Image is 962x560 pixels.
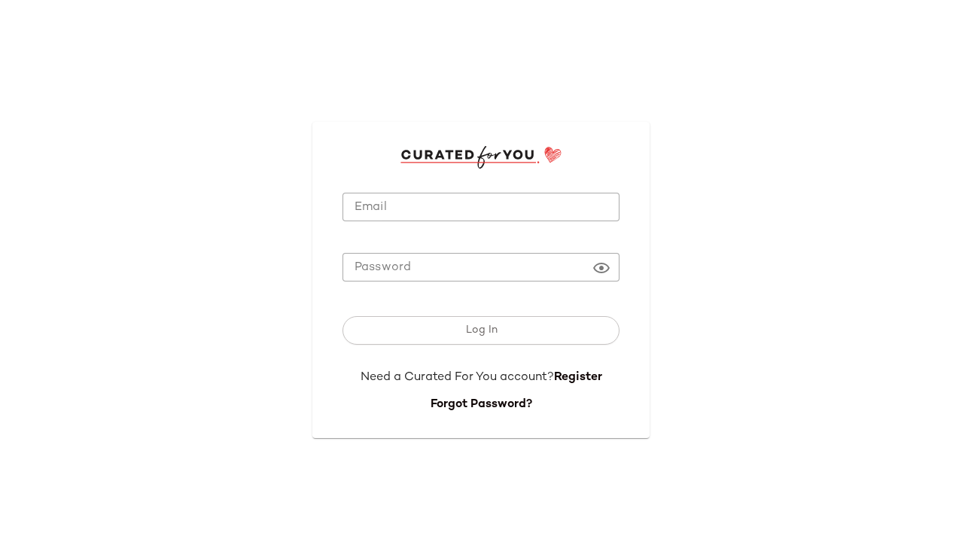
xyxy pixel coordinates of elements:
a: Register [554,371,602,384]
button: Log In [342,316,620,345]
span: Need a Curated For You account? [361,371,554,384]
span: Log In [464,324,497,336]
img: cfy_login_logo.DGdB1djN.svg [400,146,562,169]
a: Forgot Password? [431,398,532,411]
